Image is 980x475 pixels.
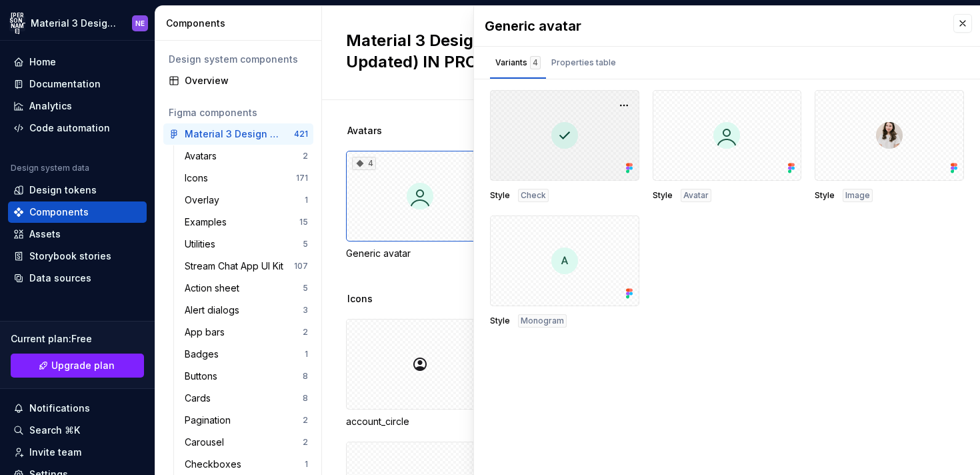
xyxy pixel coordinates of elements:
[346,415,494,428] div: account_circle
[653,190,673,201] span: Style
[8,73,147,95] a: Documentation
[346,247,494,260] div: Generic avatar
[11,354,144,378] a: Upgrade plan
[299,217,308,227] div: 15
[347,124,382,137] span: Avatars
[179,366,313,387] a: Buttons8
[166,17,316,30] div: Components
[179,145,313,167] a: Avatars2
[163,123,313,145] a: Material 3 Design Kit (JaB-Updated) IN PROGRESS421
[185,436,229,449] div: Carousel
[185,458,247,471] div: Checkboxes
[179,211,313,233] a: Examples15
[8,201,147,223] a: Components
[346,151,494,260] div: 4Generic avatar
[29,205,89,219] div: Components
[490,190,510,201] span: Style
[29,402,90,415] div: Notifications
[11,163,89,173] div: Design system data
[303,239,308,250] div: 5
[551,56,616,69] div: Properties table
[8,398,147,419] button: Notifications
[303,415,308,426] div: 2
[8,51,147,73] a: Home
[185,260,289,273] div: Stream Chat App UI Kit
[352,157,376,170] div: 4
[490,316,510,326] span: Style
[185,414,236,427] div: Pagination
[294,129,308,139] div: 421
[179,300,313,321] a: Alert dialogs3
[29,55,56,69] div: Home
[815,190,835,201] span: Style
[303,327,308,338] div: 2
[303,371,308,382] div: 8
[179,410,313,431] a: Pagination2
[185,149,222,163] div: Avatars
[495,56,541,69] div: Variants
[346,319,494,428] div: account_circle
[305,349,308,360] div: 1
[179,454,313,475] a: Checkboxes1
[346,30,583,73] h2: Material 3 Design Kit (JaB-Updated) IN PROGRESS
[303,151,308,161] div: 2
[29,424,80,437] div: Search ⌘K
[305,195,308,205] div: 1
[179,233,313,255] a: Utilities5
[179,167,313,189] a: Icons171
[185,193,225,207] div: Overlay
[294,261,308,272] div: 107
[11,332,144,346] div: Current plan : Free
[8,95,147,117] a: Analytics
[8,117,147,139] a: Code automation
[179,256,313,277] a: Stream Chat App UI Kit107
[185,304,245,317] div: Alert dialogs
[29,183,97,197] div: Design tokens
[9,15,25,31] div: [PERSON_NAME]
[179,278,313,299] a: Action sheet5
[485,17,940,35] div: Generic avatar
[303,437,308,448] div: 2
[29,272,91,285] div: Data sources
[303,393,308,404] div: 8
[8,442,147,463] a: Invite team
[347,292,373,306] span: Icons
[305,459,308,470] div: 1
[521,316,564,326] span: Monogram
[163,70,313,91] a: Overview
[179,322,313,343] a: App bars2
[179,432,313,453] a: Carousel2
[185,215,232,229] div: Examples
[185,370,223,383] div: Buttons
[185,348,224,361] div: Badges
[169,53,308,66] div: Design system components
[8,268,147,289] a: Data sources
[185,127,284,141] div: Material 3 Design Kit (JaB-Updated) IN PROGRESS
[521,190,546,201] span: Check
[29,121,110,135] div: Code automation
[683,190,709,201] span: Avatar
[8,420,147,441] button: Search ⌘K
[296,173,308,183] div: 171
[303,305,308,316] div: 3
[29,250,111,263] div: Storybook stories
[185,74,308,87] div: Overview
[169,106,308,119] div: Figma components
[179,388,313,409] a: Cards8
[8,223,147,245] a: Assets
[8,246,147,267] a: Storybook stories
[185,238,221,251] div: Utilities
[135,18,145,29] div: NE
[185,171,213,185] div: Icons
[8,179,147,201] a: Design tokens
[31,17,116,30] div: Material 3 Design Kit (JaB-Updated)
[29,227,61,241] div: Assets
[29,77,101,91] div: Documentation
[179,344,313,365] a: Badges1
[51,359,115,372] span: Upgrade plan
[845,190,870,201] span: Image
[530,56,541,69] div: 4
[185,282,245,295] div: Action sheet
[185,392,216,405] div: Cards
[303,283,308,294] div: 5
